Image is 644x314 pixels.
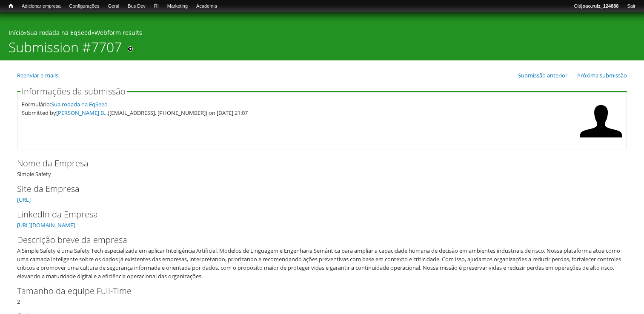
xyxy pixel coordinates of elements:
[570,2,623,11] a: Olájoao.ruiz_124888
[163,2,192,11] a: Marketing
[17,157,627,178] div: Simple Safety
[9,29,635,39] div: » »
[17,234,613,246] label: Descrição breve da empresa
[9,39,122,60] h1: Submission #7707
[577,71,627,79] a: Próxima submissão
[17,71,58,79] a: Reenviar e-mails
[22,100,575,108] div: Formulário:
[518,71,567,79] a: Submissão anterior
[94,29,142,37] a: Webform results
[623,2,640,11] a: Sair
[27,29,92,37] a: Sua rodada na EqSeed
[17,2,65,11] a: Adicionar empresa
[20,87,127,96] legend: Informações da submissão
[17,183,613,195] label: Site da Empresa
[580,137,622,144] a: Ver perfil do usuário.
[581,3,619,9] strong: joao.ruiz_124888
[17,196,31,203] a: [URL]
[123,2,150,11] a: Bus Dev
[150,2,163,11] a: RI
[9,3,13,9] span: Início
[580,100,622,143] img: Foto de Felippe Ribas Barboza
[51,100,108,108] a: Sua rodada na EqSeed
[4,2,17,10] a: Início
[192,2,221,11] a: Academia
[17,221,75,229] a: [URL][DOMAIN_NAME]
[22,108,575,117] div: Submitted by ([EMAIL_ADDRESS], [PHONE_NUMBER]) on [DATE] 21:07
[17,157,613,170] label: Nome da Empresa
[9,29,24,37] a: Início
[17,208,613,221] label: LinkedIn da Empresa
[56,109,108,117] a: [PERSON_NAME] B...
[17,246,621,280] div: A Simple Safety é uma Safety Tech especializada em aplicar Inteligência Artificial, Modelos de Li...
[17,285,627,306] div: 2
[17,285,613,297] label: Tamanho da equipe Full-Time
[103,2,123,11] a: Geral
[65,2,104,11] a: Configurações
